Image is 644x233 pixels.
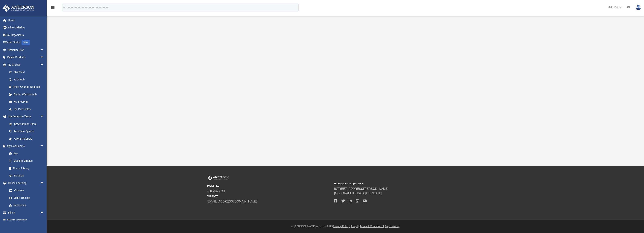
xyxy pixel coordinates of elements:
a: Legal | [351,225,359,228]
a: Privacy Policy | [333,225,351,228]
a: Online Learningarrow_drop_down [3,179,48,187]
a: [EMAIL_ADDRESS][DOMAIN_NAME] [207,200,258,203]
a: Anderson System [5,128,48,135]
a: Tax Due Dates [5,105,50,113]
a: Forms Library [5,165,46,172]
img: Anderson Advisors Platinum Portal [207,175,229,180]
a: Notarize [5,172,48,179]
a: My Entitiesarrow_drop_down [3,61,50,68]
a: Pay Invoices [385,225,399,228]
a: Client Referrals [5,135,48,142]
a: My Blueprint [5,98,48,106]
a: [GEOGRAPHIC_DATA][US_STATE] [334,192,382,195]
div: NEW [22,40,30,45]
span: arrow_drop_down [40,61,48,69]
small: Headquarters & Operations [334,182,459,185]
small: SUPPORT [207,195,332,198]
div: © [PERSON_NAME] Advisors 2025 [47,224,644,228]
a: Events Calendar [3,216,50,224]
span: arrow_drop_down [40,113,48,121]
span: arrow_drop_down [40,54,48,61]
img: User Pic [636,5,641,10]
a: [STREET_ADDRESS][PERSON_NAME] [334,187,388,190]
a: 800.706.4741 [207,189,225,193]
span: arrow_drop_down [40,209,48,217]
a: Platinum Q&Aarrow_drop_down [3,46,50,54]
img: Anderson Advisors Platinum Portal [2,4,36,12]
a: Meeting Minutes [5,157,48,165]
a: Digital Productsarrow_drop_down [3,54,50,61]
span: arrow_drop_down [40,179,48,187]
a: Order StatusNEW [3,39,50,46]
i: menu [51,5,55,10]
a: Resources [5,202,48,209]
a: Box [5,150,46,157]
a: My Anderson Team [5,120,46,128]
a: Binder Walkthrough [5,91,50,98]
a: Terms & Conditions | [360,225,384,228]
a: CTA Hub [5,76,50,83]
a: Overview [5,68,50,76]
a: Billingarrow_drop_down [3,209,50,216]
a: Online Ordering [3,24,50,31]
a: My Anderson Teamarrow_drop_down [3,113,48,120]
small: TOLL FREE [207,184,332,188]
a: My Documentsarrow_drop_down [3,142,48,150]
a: Entity Change Request [5,83,50,91]
a: menu [51,7,55,10]
span: arrow_drop_down [40,142,48,150]
a: Courses [5,187,48,194]
a: Tax Organizers [3,31,50,39]
a: Home [3,16,50,24]
span: arrow_drop_down [40,46,48,54]
i: search [63,5,67,9]
a: Video Training [5,194,46,202]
